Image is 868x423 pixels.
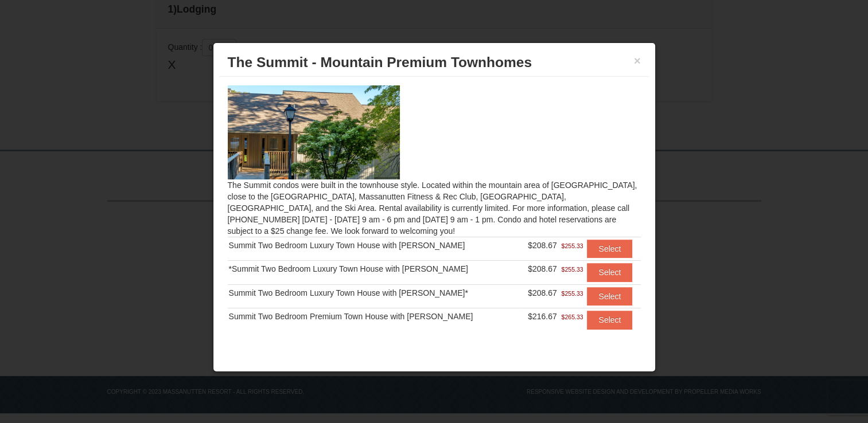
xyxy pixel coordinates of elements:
[561,311,583,323] span: $265.33
[228,85,400,179] img: 19219034-1-0eee7e00.jpg
[587,263,632,281] button: Select
[228,54,532,70] span: The Summit - Mountain Premium Townhomes
[219,77,649,332] div: The Summit condos were built in the townhouse style. Located within the mountain area of [GEOGRAP...
[587,287,632,305] button: Select
[229,263,520,275] div: *Summit Two Bedroom Luxury Town House with [PERSON_NAME]
[587,311,632,329] button: Select
[229,311,520,322] div: Summit Two Bedroom Premium Town House with [PERSON_NAME]
[561,288,583,299] span: $255.33
[634,55,641,66] button: ×
[587,240,632,258] button: Select
[528,241,557,250] span: $208.67
[561,264,583,275] span: $255.33
[229,240,520,251] div: Summit Two Bedroom Luxury Town House with [PERSON_NAME]
[528,312,557,321] span: $216.67
[229,287,520,299] div: Summit Two Bedroom Luxury Town House with [PERSON_NAME]*
[561,240,583,252] span: $255.33
[528,264,557,273] span: $208.67
[528,288,557,297] span: $208.67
